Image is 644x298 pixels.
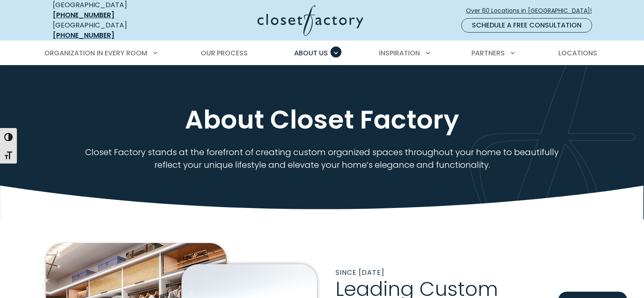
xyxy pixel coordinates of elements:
div: [GEOGRAPHIC_DATA] [53,20,175,41]
span: Our Process [201,48,248,58]
span: Locations [558,48,597,58]
span: Partners [471,48,505,58]
span: About Us [294,48,328,58]
a: [PHONE_NUMBER] [53,10,114,20]
span: Organization in Every Room [44,48,147,58]
span: Over 60 Locations in [GEOGRAPHIC_DATA]! [466,6,598,15]
img: Closet Factory Logo [257,5,363,36]
h1: About Closet Factory [51,104,593,136]
a: Schedule a Free Consultation [461,18,592,33]
p: Closet Factory stands at the forefront of creating custom organized spaces throughout your home t... [74,146,570,171]
p: Since [DATE] [336,268,598,278]
a: Over 60 Locations in [GEOGRAPHIC_DATA]! [465,3,599,18]
nav: Primary Menu [38,41,606,65]
span: Inspiration [379,48,420,58]
a: [PHONE_NUMBER] [53,30,114,40]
